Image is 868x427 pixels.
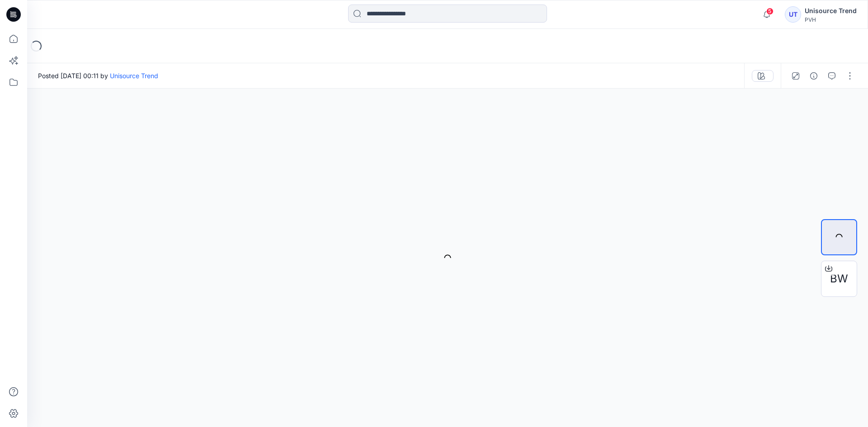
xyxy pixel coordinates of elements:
span: 5 [766,8,774,15]
div: UT [785,6,801,23]
a: Unisource Trend [110,72,158,80]
div: PVH [805,16,857,23]
button: Details [807,69,821,83]
div: Unisource Trend [805,5,857,16]
span: Posted [DATE] 00:11 by [38,71,158,80]
span: BW [830,271,848,287]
